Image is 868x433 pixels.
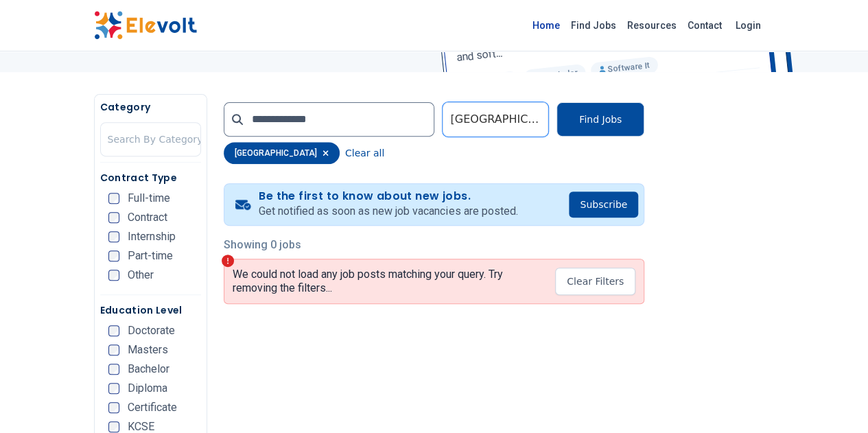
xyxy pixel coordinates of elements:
input: Doctorate [108,325,119,336]
input: Certificate [108,402,119,413]
span: Certificate [128,402,177,413]
iframe: Chat Widget [799,367,868,433]
span: Other [128,270,154,281]
span: KCSE [128,421,154,432]
img: Elevolt [94,11,197,40]
h4: Be the first to know about new jobs. [259,189,517,203]
h5: Education Level [100,303,201,317]
input: Contract [108,212,119,223]
button: Clear Filters [555,268,635,295]
span: Full-time [128,193,170,204]
div: [GEOGRAPHIC_DATA] [224,142,340,164]
span: Diploma [128,383,167,394]
span: Internship [128,231,176,242]
p: Showing 0 jobs [224,237,644,253]
input: Full-time [108,193,119,204]
input: Internship [108,231,119,242]
span: Contract [128,212,167,223]
span: Part-time [128,250,173,261]
p: We could not load any job posts matching your query. Try removing the filters... [233,268,544,295]
a: Find Jobs [565,14,622,36]
button: Subscribe [569,191,638,218]
input: Part-time [108,250,119,261]
button: Clear all [345,142,384,164]
button: Find Jobs [556,102,644,137]
input: Diploma [108,383,119,394]
a: Contact [682,14,727,36]
span: Masters [128,344,168,355]
span: Doctorate [128,325,175,336]
h5: Contract Type [100,171,201,185]
a: Resources [622,14,682,36]
a: Home [527,14,565,36]
span: Bachelor [128,364,169,375]
input: Masters [108,344,119,355]
input: Bachelor [108,364,119,375]
h5: Category [100,100,201,114]
input: KCSE [108,421,119,432]
a: Login [727,12,769,39]
input: Other [108,270,119,281]
p: Get notified as soon as new job vacancies are posted. [259,203,517,220]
